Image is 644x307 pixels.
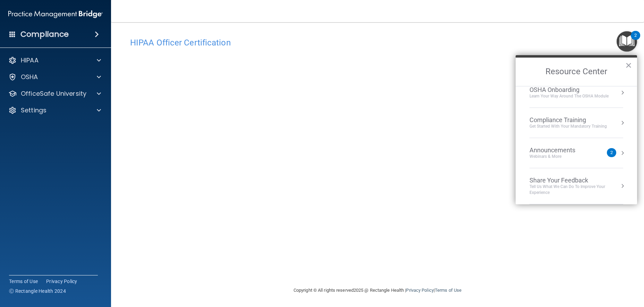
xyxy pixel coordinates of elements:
a: Privacy Policy [46,278,77,285]
p: Settings [21,106,46,114]
div: Share Your Feedback [529,177,623,184]
div: Webinars & More [529,154,589,160]
button: Open Resource Center, 2 new notifications [617,31,637,52]
p: OfficeSafe University [21,89,86,98]
div: Learn your way around the OSHA module [529,93,609,99]
div: Announcements [529,146,589,154]
h4: HIPAA Officer Certification [130,38,625,47]
p: OSHA [21,73,38,81]
div: 2 [634,35,637,44]
button: Close [625,60,632,71]
div: OSHA Onboarding [529,86,609,94]
h4: Compliance [20,29,69,39]
div: Compliance Training [529,116,607,124]
div: Copyright © All rights reserved 2025 @ Rectangle Health | | [251,279,504,301]
a: Privacy Policy [406,288,433,293]
a: OfficeSafe University [8,89,101,98]
div: Get Started with your mandatory training [529,123,607,129]
div: Resource Center [516,55,637,204]
a: Terms of Use [435,288,461,293]
a: OSHA [8,73,101,81]
a: Settings [8,106,101,114]
a: Terms of Use [9,278,38,285]
p: HIPAA [21,56,39,65]
div: Tell Us What We Can Do to Improve Your Experience [529,184,623,196]
span: Ⓒ Rectangle Health 2024 [9,288,66,295]
img: PMB logo [8,7,103,21]
h2: Resource Center [516,58,637,86]
a: HIPAA [8,56,101,65]
iframe: hipaa-training [130,51,625,276]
